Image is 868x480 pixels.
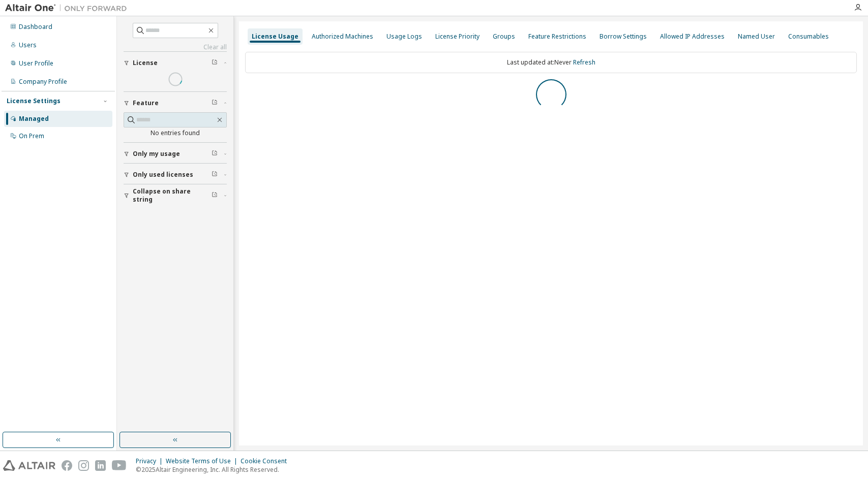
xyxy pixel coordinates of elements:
[124,52,227,74] button: License
[738,33,775,41] div: Named User
[788,33,829,41] div: Consumables
[660,33,725,41] div: Allowed IP Addresses
[133,171,193,179] span: Only used licenses
[124,129,227,137] div: No entries found
[136,465,293,474] p: © 2025 Altair Engineering, Inc. All Rights Reserved.
[212,99,218,107] span: Clear filter
[133,150,180,158] span: Only my usage
[124,43,227,51] a: Clear all
[493,33,515,41] div: Groups
[166,457,241,465] div: Website Terms of Use
[241,457,293,465] div: Cookie Consent
[19,41,37,49] div: Users
[435,33,480,41] div: License Priority
[212,191,218,200] span: Clear filter
[386,33,422,41] div: Usage Logs
[19,78,67,86] div: Company Profile
[212,171,218,179] span: Clear filter
[133,187,212,204] span: Collapse on share string
[133,59,158,67] span: License
[5,3,132,13] img: Altair One
[245,52,857,73] div: Last updated at: Never
[133,99,159,107] span: Feature
[7,97,61,105] div: License Settings
[600,33,647,41] div: Borrow Settings
[124,164,227,186] button: Only used licenses
[528,33,586,41] div: Feature Restrictions
[124,184,227,207] button: Collapse on share string
[19,23,52,31] div: Dashboard
[19,132,44,140] div: On Prem
[62,460,72,471] img: facebook.svg
[212,150,218,158] span: Clear filter
[3,460,55,471] img: altair_logo.svg
[112,460,127,471] img: youtube.svg
[252,33,298,41] div: License Usage
[136,457,166,465] div: Privacy
[212,59,218,67] span: Clear filter
[19,59,53,68] div: User Profile
[78,460,89,471] img: instagram.svg
[573,58,595,67] a: Refresh
[124,143,227,165] button: Only my usage
[312,33,373,41] div: Authorized Machines
[95,460,106,471] img: linkedin.svg
[19,115,49,123] div: Managed
[124,92,227,114] button: Feature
